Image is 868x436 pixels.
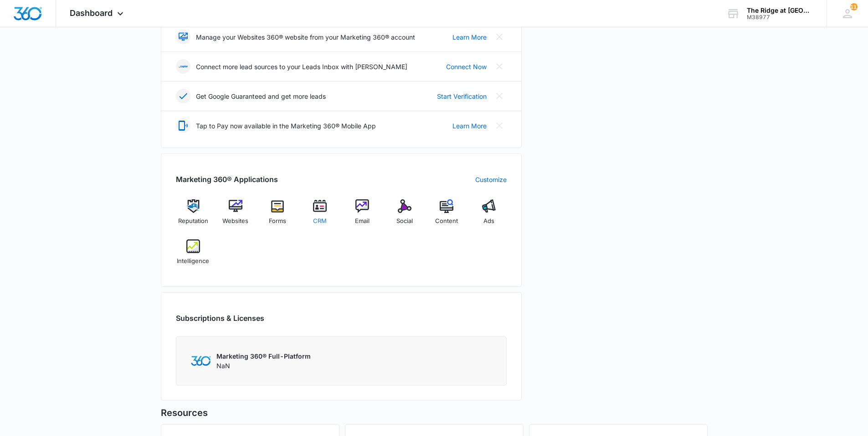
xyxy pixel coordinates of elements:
a: Learn More [452,121,487,131]
span: Forms [269,217,286,226]
h2: Marketing 360® Applications [176,174,278,185]
a: Reputation [176,199,211,232]
button: Close [492,30,507,44]
span: Reputation [178,217,208,226]
button: Close [492,118,507,133]
a: Connect Now [446,62,487,71]
span: Content [435,217,458,226]
p: Connect more lead sources to your Leads Inbox with [PERSON_NAME] [196,62,407,71]
p: Marketing 360® Full-Platform [216,351,311,361]
div: account id [747,14,813,20]
a: Learn More [452,32,487,42]
a: Customize [475,175,507,184]
div: NaN [216,351,311,370]
a: Forms [260,199,295,232]
span: Ads [483,217,494,226]
p: Tap to Pay now available in the Marketing 360® Mobile App [196,121,376,131]
h2: Subscriptions & Licenses [176,313,264,324]
span: Email [355,217,370,226]
div: account name [747,7,813,14]
span: Dashboard [70,8,113,18]
span: CRM [313,217,327,226]
span: Websites [222,217,248,226]
h5: Resources [161,406,708,420]
button: Close [492,59,507,74]
a: CRM [303,199,338,232]
img: Marketing 360 Logo [191,356,211,365]
a: Social [387,199,422,232]
a: Email [345,199,380,232]
div: notifications count [850,3,858,10]
a: Start Verification [437,91,487,101]
span: 117 [850,3,858,10]
a: Content [429,199,464,232]
p: Manage your Websites 360® website from your Marketing 360® account [196,32,415,42]
a: Websites [218,199,253,232]
span: Intelligence [177,257,209,266]
a: Ads [472,199,507,232]
button: Close [492,89,507,103]
span: Social [396,217,413,226]
a: Intelligence [176,239,211,272]
p: Get Google Guaranteed and get more leads [196,91,326,101]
